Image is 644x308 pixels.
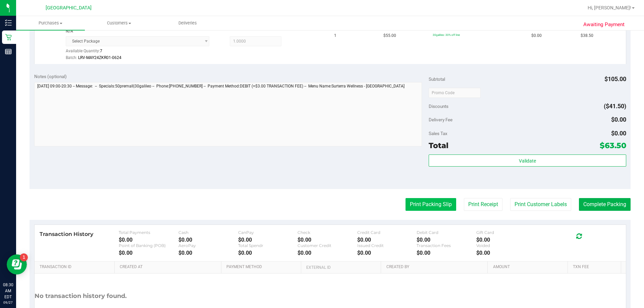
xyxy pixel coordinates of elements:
[429,76,445,82] span: Subtotal
[464,198,502,211] button: Print Receipt
[238,230,298,235] div: CanPay
[16,20,85,26] span: Purchases
[40,264,112,270] a: Transaction ID
[406,198,456,211] button: Print Packing Slip
[531,33,542,39] span: $0.00
[154,16,222,30] a: Deliveries
[604,75,626,82] span: $105.00
[429,100,448,112] span: Discounts
[600,141,626,150] span: $63.50
[429,88,481,98] input: Promo Code
[66,28,73,35] span: N/A
[3,300,13,305] p: 09/27
[16,16,85,30] a: Purchases
[357,243,417,248] div: Issued Credit
[357,250,417,256] div: $0.00
[178,243,238,248] div: AeroPay
[238,237,298,243] div: $0.00
[476,243,536,248] div: Voided
[611,116,626,123] span: $0.00
[5,34,12,41] inline-svg: Retail
[519,158,536,164] span: Validate
[238,250,298,256] div: $0.00
[66,55,77,60] span: Batch:
[579,198,631,211] button: Complete Packing
[238,243,298,248] div: Total Spendr
[119,250,178,256] div: $0.00
[476,230,536,235] div: Gift Card
[66,46,217,59] div: Available Quantity:
[298,237,357,243] div: $0.00
[226,264,299,270] a: Payment Method
[178,250,238,256] div: $0.00
[417,243,476,248] div: Transaction Fees
[100,49,102,53] span: 7
[581,33,593,39] span: $38.50
[298,243,357,248] div: Customer Credit
[3,282,13,300] p: 08:30 AM EDT
[178,237,238,243] div: $0.00
[386,264,485,270] a: Created By
[169,20,206,26] span: Deliveries
[429,141,448,150] span: Total
[5,48,12,55] inline-svg: Reports
[433,33,460,37] span: 30galileo: 30% off line
[476,237,536,243] div: $0.00
[298,230,357,235] div: Check
[301,261,381,273] th: External ID
[583,21,625,28] span: Awaiting Payment
[46,5,92,11] span: [GEOGRAPHIC_DATA]
[429,155,626,167] button: Validate
[476,250,536,256] div: $0.00
[85,16,154,30] a: Customers
[119,243,178,248] div: Point of Banking (POB)
[417,237,476,243] div: $0.00
[429,131,447,136] span: Sales Tax
[429,117,452,122] span: Delivery Fee
[573,264,618,270] a: Txn Fee
[20,253,28,261] iframe: Resource center unread badge
[357,237,417,243] div: $0.00
[357,230,417,235] div: Credit Card
[611,130,626,137] span: $0.00
[334,33,336,39] span: 1
[178,230,238,235] div: Cash
[604,103,626,110] span: ($41.50)
[78,55,121,60] span: LRV-MAY24ZKR01-0624
[417,250,476,256] div: $0.00
[7,254,27,274] iframe: Resource center
[298,250,357,256] div: $0.00
[588,5,631,10] span: Hi, [PERSON_NAME]!
[417,230,476,235] div: Debit Card
[510,198,571,211] button: Print Customer Labels
[85,20,153,26] span: Customers
[120,264,218,270] a: Created At
[5,19,12,26] inline-svg: Inventory
[493,264,565,270] a: Amount
[119,230,178,235] div: Total Payments
[119,237,178,243] div: $0.00
[383,33,396,39] span: $55.00
[34,74,67,79] span: Notes (optional)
